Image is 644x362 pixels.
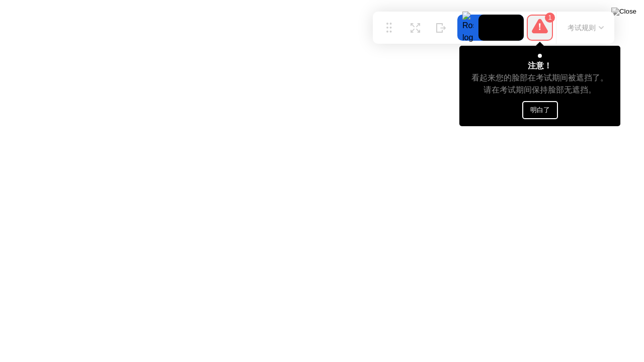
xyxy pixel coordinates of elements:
img: Close [611,8,636,16]
div: 注意！ [528,60,552,72]
div: 1 [545,13,555,23]
button: 明白了 [522,101,558,119]
div: 看起来您的脸部在考试期间被遮挡了。请在考试期间保持脸部无遮挡。 [468,72,612,96]
button: 考试规则 [565,23,607,33]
